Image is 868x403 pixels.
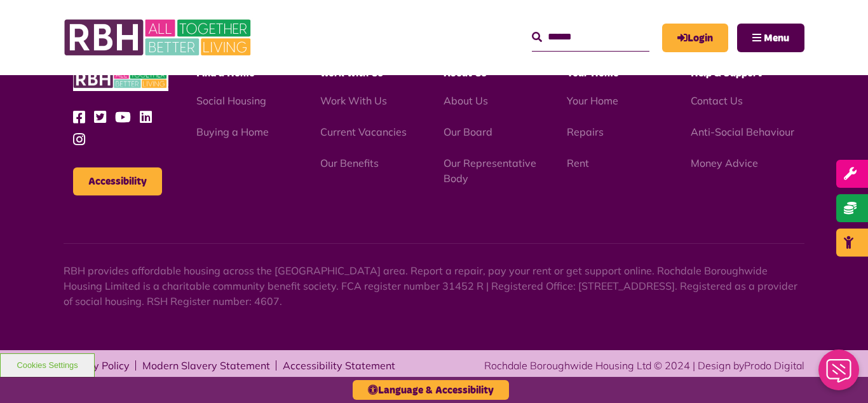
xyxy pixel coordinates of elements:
[811,346,868,403] iframe: Netcall Web Assistant for live chat
[196,125,269,138] a: Buying a Home
[444,157,536,185] a: Our Representative Body
[320,157,379,169] a: Our Benefits
[737,24,804,52] button: Navigation
[283,360,395,371] a: Accessibility Statement
[662,24,728,52] a: MyRBH
[444,125,492,138] a: Our Board
[64,13,254,62] img: RBH
[691,94,743,107] a: Contact Us
[567,125,604,138] a: Repairs
[320,125,407,138] a: Current Vacancies
[320,94,387,107] a: Work With Us
[691,125,794,138] a: Anti-Social Behaviour
[484,358,804,373] div: Rochdale Boroughwide Housing Ltd © 2024 | Design by
[691,68,762,78] span: Help & Support
[142,360,270,371] a: Modern Slavery Statement - open in a new tab
[567,157,589,169] a: Rent
[744,359,804,372] a: Prodo Digital - open in a new tab
[567,94,618,107] a: Your Home
[444,68,487,78] span: About Us
[532,24,649,51] input: Search
[64,263,804,309] p: RBH provides affordable housing across the [GEOGRAPHIC_DATA] area. Report a repair, pay your rent...
[567,68,618,78] span: Your Home
[64,360,130,371] a: Privacy Policy
[444,94,488,107] a: About Us
[73,167,162,195] button: Accessibility
[196,94,266,107] a: Social Housing - open in a new tab
[764,33,789,43] span: Menu
[691,157,758,169] a: Money Advice
[196,68,254,78] span: Find a Home
[73,67,168,92] img: RBH
[353,380,509,400] button: Language & Accessibility
[320,68,383,78] span: Work With Us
